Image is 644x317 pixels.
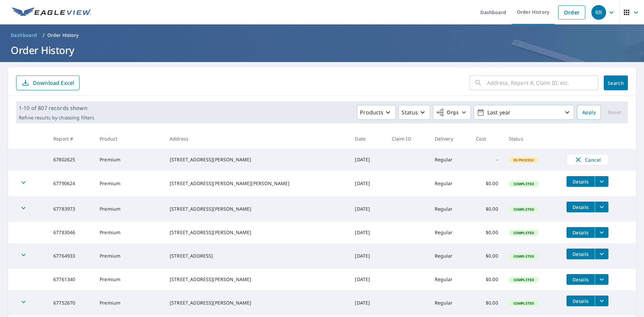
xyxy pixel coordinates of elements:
[19,104,94,112] p: 1-10 of 807 records shown
[429,222,471,243] td: Regular
[429,290,471,316] td: Regular
[94,196,164,222] td: Premium
[471,149,503,171] td: -
[436,108,459,117] span: Orgs
[558,5,585,19] a: Order
[170,206,344,212] div: [STREET_ADDRESS][PERSON_NAME]
[48,171,94,196] td: 67790624
[509,277,538,282] span: Completed
[429,149,471,171] td: Regular
[571,204,591,210] span: Details
[567,274,595,285] button: detailsBtn-67761340
[47,32,79,39] p: Order History
[595,227,608,238] button: filesDropdownBtn-67783046
[509,254,538,259] span: Completed
[94,243,164,269] td: Premium
[433,105,471,120] button: Orgs
[350,149,386,171] td: [DATE]
[94,171,164,196] td: Premium
[94,269,164,290] td: Premium
[360,108,383,116] p: Products
[429,269,471,290] td: Regular
[401,108,418,116] p: Status
[471,129,503,149] th: Cost
[471,269,503,290] td: $0.00
[429,171,471,196] td: Regular
[16,75,79,90] button: Download Excel
[429,243,471,269] td: Regular
[509,301,538,306] span: Completed
[357,105,396,120] button: Products
[509,181,538,186] span: Completed
[350,243,386,269] td: [DATE]
[595,176,608,187] button: filesDropdownBtn-67790624
[509,230,538,235] span: Completed
[48,290,94,316] td: 67752670
[567,202,595,212] button: detailsBtn-67783973
[571,229,591,236] span: Details
[43,31,45,39] li: /
[94,222,164,243] td: Premium
[509,158,538,162] span: In Process
[571,178,591,185] span: Details
[429,196,471,222] td: Regular
[94,149,164,171] td: Premium
[471,290,503,316] td: $0.00
[48,243,94,269] td: 67764933
[567,176,595,187] button: detailsBtn-67790624
[350,290,386,316] td: [DATE]
[574,156,601,164] span: Cancel
[398,105,430,120] button: Status
[386,129,429,149] th: Claim ID
[170,229,344,236] div: [STREET_ADDRESS][PERSON_NAME]
[609,80,623,86] span: Search
[170,156,344,163] div: [STREET_ADDRESS][PERSON_NAME]
[567,249,595,259] button: detailsBtn-67764933
[503,129,561,149] th: Status
[48,196,94,222] td: 67783973
[350,269,386,290] td: [DATE]
[485,107,563,118] p: Last year
[471,222,503,243] td: $0.00
[11,32,37,39] span: Dashboard
[595,202,608,212] button: filesDropdownBtn-67783973
[582,108,596,117] span: Apply
[595,274,608,285] button: filesDropdownBtn-67761340
[19,115,94,121] p: Refine results by choosing filters
[170,300,344,306] div: [STREET_ADDRESS][PERSON_NAME]
[164,129,350,149] th: Address
[48,129,94,149] th: Report #
[170,276,344,283] div: [STREET_ADDRESS][PERSON_NAME]
[509,207,538,212] span: Completed
[170,253,344,259] div: [STREET_ADDRESS]
[471,196,503,222] td: $0.00
[567,296,595,306] button: detailsBtn-67752670
[48,222,94,243] td: 67783046
[571,298,591,304] span: Details
[170,180,344,187] div: [STREET_ADDRESS][PERSON_NAME][PERSON_NAME]
[94,290,164,316] td: Premium
[8,43,636,57] h1: Order History
[350,196,386,222] td: [DATE]
[571,251,591,257] span: Details
[48,149,94,171] td: 67802625
[350,171,386,196] td: [DATE]
[350,129,386,149] th: Date
[577,105,601,120] button: Apply
[48,269,94,290] td: 67761340
[591,5,606,20] div: RR
[471,171,503,196] td: $0.00
[474,105,574,120] button: Last year
[471,243,503,269] td: $0.00
[487,73,598,92] input: Address, Report #, Claim ID, etc.
[94,129,164,149] th: Product
[350,222,386,243] td: [DATE]
[567,154,608,165] button: Cancel
[429,129,471,149] th: Delivery
[33,79,74,87] p: Download Excel
[567,227,595,238] button: detailsBtn-67783046
[595,249,608,259] button: filesDropdownBtn-67764933
[604,75,628,90] button: Search
[8,30,40,41] a: Dashboard
[571,276,591,283] span: Details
